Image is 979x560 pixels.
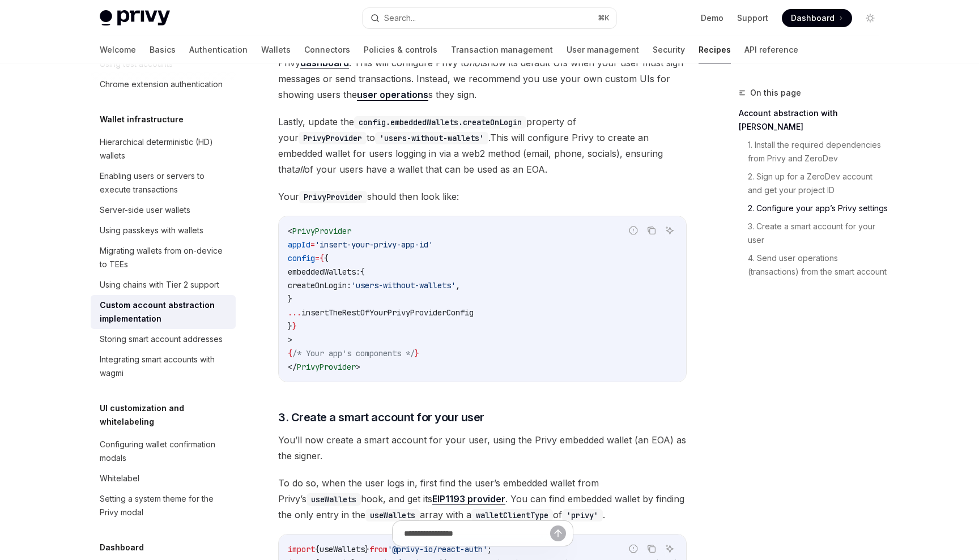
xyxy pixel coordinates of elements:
span: To do so, when the user logs in, first find the user’s embedded wallet from Privy’s hook, and get... [278,475,687,523]
a: Support [737,12,768,24]
a: Recipes [699,36,731,63]
a: User management [567,36,639,63]
em: all [295,164,304,175]
span: { [288,348,292,358]
a: user operations [357,89,428,101]
button: Toggle dark mode [861,9,879,27]
a: Migrating wallets from on-device to TEEs [91,241,236,275]
div: Using chains with Tier 2 support [100,278,219,292]
a: Custom account abstraction implementation [91,295,236,329]
span: ⌘ K [598,14,610,23]
span: } [292,321,297,331]
span: /* Your app's components */ [292,348,415,358]
code: useWallets [307,493,361,506]
a: Setting a system theme for the Privy modal [91,489,236,523]
a: Dashboard [782,9,852,27]
a: Welcome [100,36,136,63]
span: } [288,321,292,331]
div: Storing smart account addresses [100,332,223,346]
button: Send message [550,525,566,541]
h5: Wallet infrastructure [100,113,184,126]
a: Basics [150,36,176,63]
a: 2. Sign up for a ZeroDev account and get your project ID [748,168,888,199]
div: Chrome extension authentication [100,78,223,91]
span: } [415,348,419,358]
a: 1. Install the required dependencies from Privy and ZeroDev [748,136,888,168]
a: Chrome extension authentication [91,74,236,95]
a: EIP1193 provider [432,493,505,505]
span: </ [288,362,297,372]
button: Copy the contents from the code block [644,223,659,238]
a: 4. Send user operations (transactions) from the smart account [748,249,888,281]
a: Enabling users or servers to execute transactions [91,166,236,200]
span: , [456,280,460,290]
a: API reference [744,36,798,63]
div: Custom account abstraction implementation [100,298,229,326]
div: Hierarchical deterministic (HD) wallets [100,135,229,163]
span: ... [288,307,301,318]
span: embeddedWallets: [288,267,360,277]
div: Configuring wallet confirmation modals [100,438,229,465]
span: Dashboard [791,12,835,24]
div: Migrating wallets from on-device to TEEs [100,244,229,271]
code: useWallets [365,509,420,521]
code: config.embeddedWallets.createOnLogin [354,116,526,129]
a: Security [653,36,685,63]
a: Integrating smart accounts with wagmi [91,349,236,383]
div: Using passkeys with wallets [100,224,203,237]
h5: UI customization and whitelabeling [100,401,236,429]
span: } [288,294,292,304]
code: 'users-without-wallets' [375,132,488,144]
button: Search...⌘K [363,8,616,28]
a: Account abstraction with [PERSON_NAME] [739,104,888,136]
a: Using chains with Tier 2 support [91,275,236,295]
a: Authentication [189,36,248,63]
span: 'insert-your-privy-app-id' [315,240,433,250]
span: On this page [750,86,801,100]
span: > [288,335,292,345]
img: light logo [100,10,170,26]
a: 2. Configure your app’s Privy settings [748,199,888,217]
a: Storing smart account addresses [91,329,236,349]
a: Demo [701,12,723,24]
span: { [360,267,365,277]
span: 3. Create a smart account for your user [278,409,484,425]
code: 'privy' [562,509,603,521]
span: PrivyProvider [297,362,356,372]
span: > [356,362,360,372]
span: insertTheRestOfYourPrivyProviderConfig [301,307,474,318]
code: PrivyProvider [299,191,367,203]
span: Next, set to “off” in your app’s [ ] page in the Privy . This will configure Privy to show its de... [278,39,687,102]
code: walletClientType [471,509,553,521]
a: Policies & controls [364,36,437,63]
div: Server-side user wallets [100,203,190,217]
div: Setting a system theme for the Privy modal [100,492,229,519]
h5: Dashboard [100,541,144,554]
span: createOnLogin: [288,280,351,290]
span: { [320,253,324,263]
button: Report incorrect code [626,223,641,238]
span: You’ll now create a smart account for your user, using the Privy embedded wallet (an EOA) as the ... [278,432,687,464]
span: Your should then look like: [278,189,687,204]
span: appId [288,240,310,250]
a: Connectors [304,36,350,63]
span: Lastly, update the property of your to .This will configure Privy to create an embedded wallet fo... [278,114,687,177]
div: Enabling users or servers to execute transactions [100,169,229,196]
a: Hierarchical deterministic (HD) wallets [91,132,236,166]
a: Using passkeys with wallets [91,220,236,241]
span: = [310,240,315,250]
a: Transaction management [451,36,553,63]
div: Integrating smart accounts with wagmi [100,353,229,380]
a: 3. Create a smart account for your user [748,217,888,249]
span: 'users-without-wallets' [351,280,456,290]
span: config [288,253,315,263]
span: = [315,253,320,263]
div: Search... [384,11,416,25]
a: Wallets [261,36,291,63]
button: Ask AI [662,223,677,238]
span: PrivyProvider [292,226,351,236]
span: < [288,226,292,236]
span: { [324,253,329,263]
div: Whitelabel [100,472,139,485]
a: Whitelabel [91,468,236,489]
